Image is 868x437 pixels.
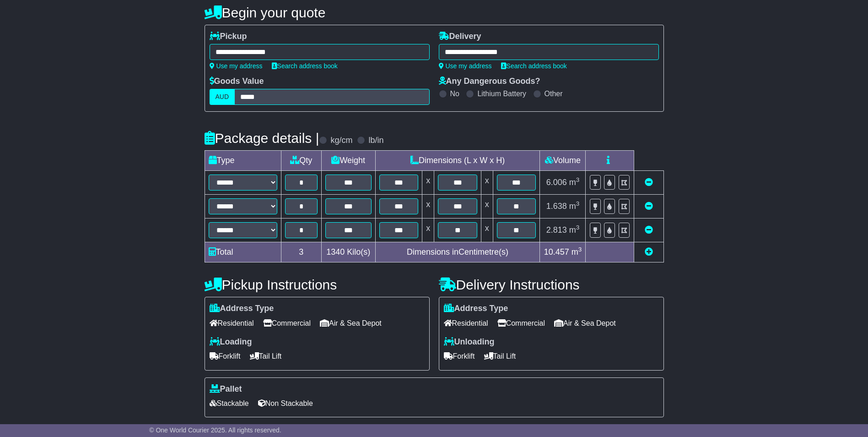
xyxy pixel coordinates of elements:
label: Any Dangerous Goods? [439,76,540,87]
label: lb/in [368,136,383,146]
span: Forklift [210,349,241,363]
label: Lithium Battery [477,89,526,98]
td: Qty [281,151,321,171]
span: Tail Lift [484,349,516,363]
sup: 3 [576,200,580,207]
label: Goods Value [210,76,264,87]
label: Pickup [210,32,247,42]
a: Use my address [439,62,492,70]
label: AUD [210,89,235,105]
td: x [481,171,493,195]
span: Residential [444,316,488,330]
sup: 3 [576,224,580,231]
span: Tail Lift [250,349,282,363]
sup: 3 [578,246,582,253]
td: x [481,218,493,242]
td: Kilo(s) [321,242,375,262]
span: Stackable [210,396,249,410]
td: Type [205,151,281,171]
td: x [422,195,434,218]
span: 2.813 [546,225,567,235]
label: Address Type [444,304,508,314]
span: Non Stackable [258,396,313,410]
h4: Begin your quote [205,5,664,20]
td: x [481,195,493,218]
span: Residential [210,316,254,330]
h4: Pickup Instructions [205,277,430,292]
td: x [422,218,434,242]
label: Pallet [210,384,242,394]
a: Use my address [210,62,263,70]
h4: Delivery Instructions [439,277,664,292]
a: Remove this item [645,202,653,211]
span: m [571,247,582,257]
span: 1340 [326,247,345,257]
label: kg/cm [330,136,352,146]
span: Commercial [263,316,311,330]
label: Loading [210,337,252,347]
span: 10.457 [544,247,569,257]
span: Air & Sea Depot [554,316,616,330]
span: Commercial [497,316,545,330]
td: 3 [281,242,321,262]
td: Dimensions (L x W x H) [375,151,540,171]
label: Address Type [210,304,274,314]
a: Add new item [645,247,653,257]
span: Air & Sea Depot [320,316,382,330]
a: Remove this item [645,225,653,235]
span: 6.006 [546,178,567,187]
td: x [422,171,434,195]
td: Volume [540,151,586,171]
label: Unloading [444,337,495,347]
td: Dimensions in Centimetre(s) [375,242,540,262]
span: m [569,202,580,211]
td: Total [205,242,281,262]
span: Forklift [444,349,475,363]
a: Search address book [272,62,338,70]
sup: 3 [576,176,580,183]
td: Weight [321,151,375,171]
span: 1.638 [546,202,567,211]
span: m [569,225,580,235]
a: Search address book [501,62,567,70]
label: Delivery [439,32,481,42]
label: Other [545,89,563,98]
label: No [450,89,459,98]
h4: Package details | [205,131,319,146]
a: Remove this item [645,178,653,187]
span: m [569,178,580,187]
span: © One World Courier 2025. All rights reserved. [149,426,281,434]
